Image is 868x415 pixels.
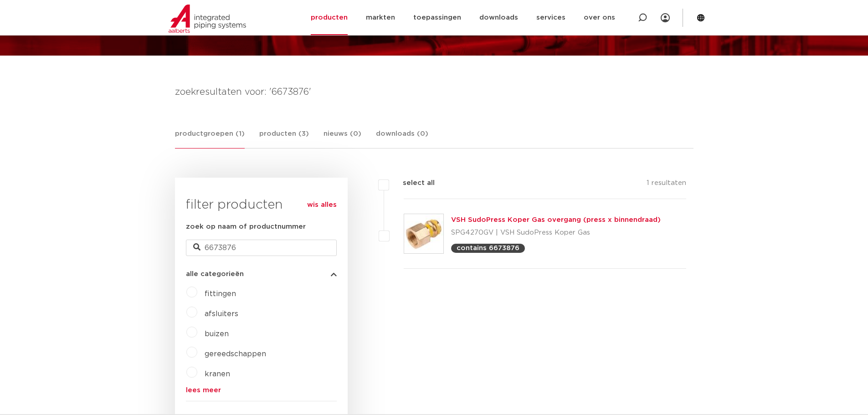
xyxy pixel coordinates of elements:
[307,200,337,210] a: wis alles
[205,330,229,338] a: buizen
[324,128,361,148] a: nieuws (0)
[457,245,519,251] p: contains 6673876
[259,128,309,148] a: producten (3)
[205,350,266,358] a: gereedschappen
[205,290,236,297] a: fittingen
[376,128,428,148] a: downloads (0)
[205,370,230,378] a: kranen
[186,221,306,232] label: zoek op naam of productnummer
[205,310,238,318] a: afsluiters
[186,196,337,214] h3: filter producten
[647,178,686,192] p: 1 resultaten
[404,214,443,253] img: Thumbnail for VSH SudoPress Koper Gas overgang (press x binnendraad)
[186,387,337,394] a: lees meer
[389,178,435,189] label: select all
[175,85,693,99] h4: zoekresultaten voor: '6673876'
[175,128,245,149] a: productgroepen (1)
[451,225,661,240] p: SPG4270GV | VSH SudoPress Koper Gas
[186,271,337,277] button: alle categorieën
[186,271,244,277] span: alle categorieën
[186,240,337,256] input: zoeken
[451,216,661,223] a: VSH SudoPress Koper Gas overgang (press x binnendraad)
